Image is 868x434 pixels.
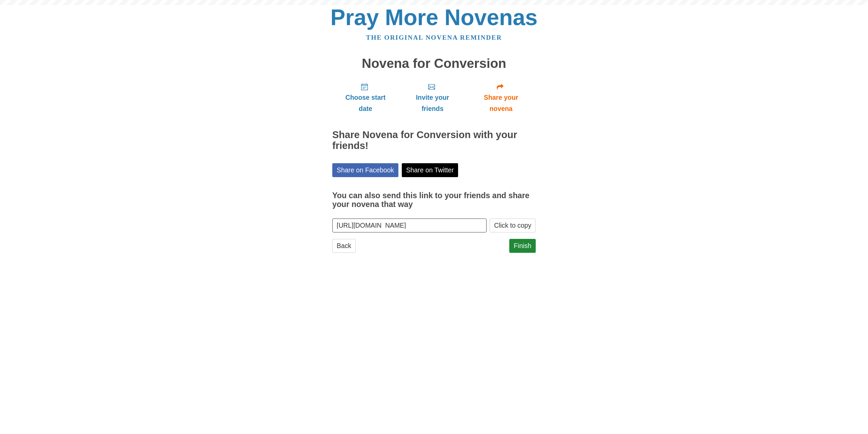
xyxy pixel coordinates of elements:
a: Choose start date [332,77,399,118]
a: The original novena reminder [366,34,502,41]
a: Finish [509,239,536,253]
a: Share on Facebook [332,163,398,177]
h1: Novena for Conversion [332,56,536,71]
button: Click to copy [490,219,536,232]
a: Share your novena [466,77,536,118]
a: Invite your friends [399,77,466,118]
h2: Share Novena for Conversion with your friends! [332,130,536,151]
span: Choose start date [339,92,392,114]
span: Invite your friends [406,92,459,114]
span: Share your novena [473,92,529,114]
h3: You can also send this link to your friends and share your novena that way [332,191,536,209]
a: Share on Twitter [402,163,458,177]
a: Back [332,239,356,253]
a: Pray More Novenas [331,5,538,30]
